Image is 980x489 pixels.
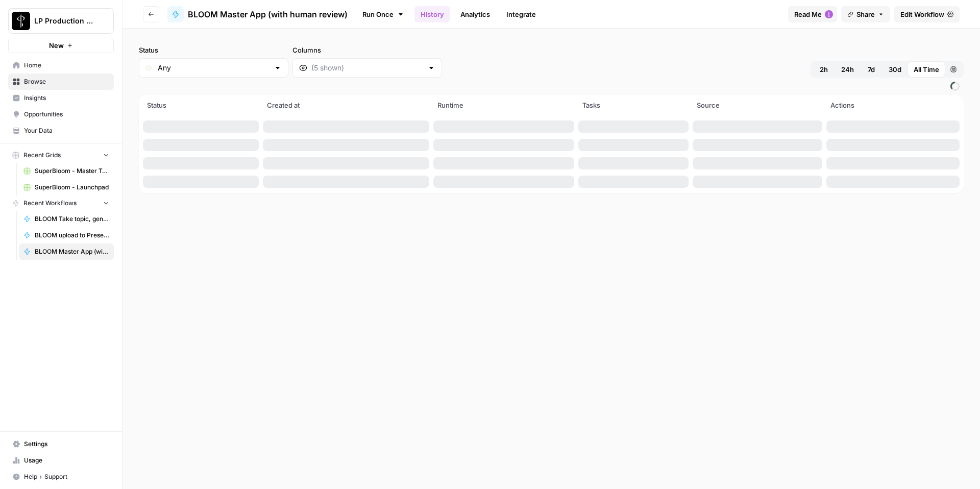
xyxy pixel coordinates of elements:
[356,6,410,23] a: Run Once
[414,6,450,22] a: History
[868,64,875,75] span: 7d
[788,6,837,22] button: Read Me
[24,61,109,70] span: Home
[141,95,261,117] th: Status
[24,110,109,119] span: Opportunities
[824,95,962,117] th: Actions
[8,148,114,163] button: Recent Grids
[23,151,61,160] span: Recent Grids
[8,195,114,211] button: Recent Workflows
[8,106,114,123] a: Opportunities
[813,61,835,78] button: 2h
[889,64,901,75] span: 30d
[576,95,691,117] th: Tasks
[24,439,109,449] span: Settings
[8,452,114,469] a: Usage
[835,61,860,78] button: 24h
[35,231,109,240] span: BLOOM upload to Presence (after Human Review)
[860,61,883,78] button: 7d
[691,95,824,117] th: Source
[12,12,30,30] img: LP Production Workloads Logo
[794,9,822,19] span: Read Me
[167,6,348,22] a: BLOOM Master App (with human review)
[158,63,269,73] input: Any
[841,6,890,22] button: Share
[820,64,828,75] span: 2h
[8,57,114,74] a: Home
[431,95,576,117] th: Runtime
[500,6,542,22] a: Integrate
[24,472,109,481] span: Help + Support
[292,45,442,55] label: Columns
[49,40,64,51] span: New
[34,16,96,26] span: LP Production Workloads
[454,6,496,22] a: Analytics
[19,227,114,243] a: BLOOM upload to Presence (after Human Review)
[8,74,114,90] a: Browse
[19,163,114,179] a: SuperBloom - Master Topic List
[914,64,939,75] span: All Time
[35,183,109,192] span: SuperBloom - Launchpad
[19,179,114,195] a: SuperBloom - Launchpad
[900,9,944,19] span: Edit Workflow
[24,456,109,465] span: Usage
[8,436,114,452] a: Settings
[23,199,77,208] span: Recent Workflows
[8,90,114,106] a: Insights
[24,93,109,103] span: Insights
[24,77,109,86] span: Browse
[883,61,908,78] button: 30d
[894,6,960,22] a: Edit Workflow
[139,45,288,55] label: Status
[8,38,114,53] button: New
[841,64,854,75] span: 24h
[8,123,114,139] a: Your Data
[19,243,114,260] a: BLOOM Master App (with human review)
[35,166,109,176] span: SuperBloom - Master Topic List
[856,9,875,19] span: Share
[261,95,431,117] th: Created at
[311,63,423,73] input: (5 shown)
[24,126,109,135] span: Your Data
[8,8,114,34] button: Workspace: LP Production Workloads
[8,469,114,485] button: Help + Support
[19,211,114,227] a: BLOOM Take topic, generate blog, upload to grid (with Human Review)
[35,247,109,256] span: BLOOM Master App (with human review)
[188,8,348,20] span: BLOOM Master App (with human review)
[35,214,109,224] span: BLOOM Take topic, generate blog, upload to grid (with Human Review)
